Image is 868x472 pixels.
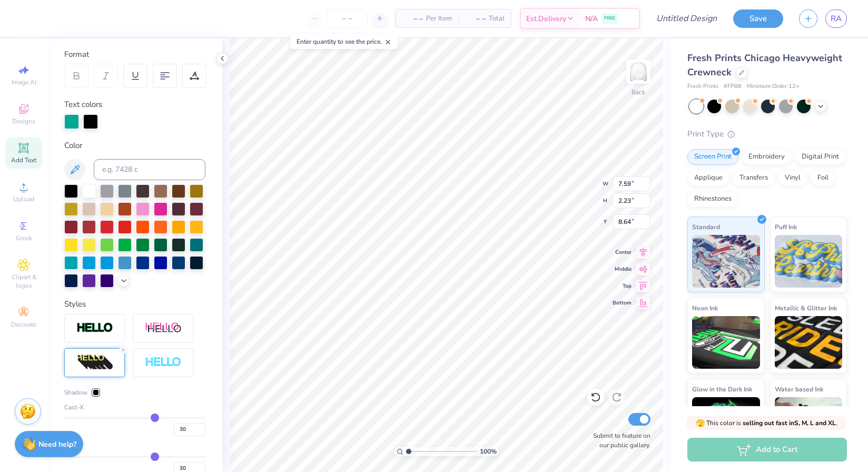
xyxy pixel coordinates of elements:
[692,316,760,369] img: Neon Ink
[76,322,113,334] img: Stroke
[775,383,823,395] span: Water based Ink
[613,265,632,273] span: Middle
[94,159,205,180] input: e.g. 7428 c
[692,221,720,232] span: Standard
[687,149,738,165] div: Screen Print
[11,320,36,329] span: Decorate
[64,99,102,111] label: Text colors
[5,273,42,290] span: Clipart & logos
[613,282,632,290] span: Top
[775,316,843,369] img: Metallic & Glitter Ink
[775,235,843,288] img: Puff Ink
[733,170,775,186] div: Transfers
[811,170,835,186] div: Foil
[648,8,725,29] input: Untitled Design
[747,82,800,91] span: Minimum Order: 12 +
[16,234,32,242] span: Greek
[12,117,35,125] span: Designs
[64,298,205,310] div: Styles
[64,388,87,397] span: Shadow
[687,191,738,207] div: Rhinestones
[742,149,792,165] div: Embroidery
[613,299,632,307] span: Bottom
[743,419,836,427] strong: selling out fast in S, M, L and XL
[733,9,783,28] button: Save
[696,418,705,428] span: 🫣
[724,82,742,91] span: # FP88
[696,418,837,428] span: This color is .
[38,439,76,449] strong: Need help?
[465,13,486,24] span: – –
[426,13,452,24] span: Per Item
[11,156,36,164] span: Add Text
[76,354,113,371] img: 3d Illusion
[687,52,842,78] span: Fresh Prints Chicago Heavyweight Crewneck
[825,9,847,28] a: RA
[145,322,182,335] img: Shadow
[587,431,650,450] label: Submit to feature on our public gallery.
[489,13,505,24] span: Total
[692,235,760,288] img: Standard
[291,34,398,49] div: Enter quantity to see the price.
[687,82,718,91] span: Fresh Prints
[402,13,423,24] span: – –
[775,397,843,450] img: Water based Ink
[604,15,615,22] span: FREE
[687,170,729,186] div: Applique
[628,61,649,82] img: Back
[526,13,566,24] span: Est. Delivery
[64,402,84,412] span: Cast-X
[795,149,846,165] div: Digital Print
[13,195,34,203] span: Upload
[632,87,645,97] div: Back
[775,221,797,232] span: Puff Ink
[775,302,837,313] span: Metallic & Glitter Ink
[327,9,368,28] input: – –
[778,170,807,186] div: Vinyl
[64,48,206,61] div: Format
[687,128,847,140] div: Print Type
[831,13,842,25] span: RA
[64,140,205,152] div: Color
[12,78,36,86] span: Image AI
[692,383,752,395] span: Glow in the Dark Ink
[145,357,182,369] img: Negative Space
[480,447,497,456] span: 100 %
[692,397,760,450] img: Glow in the Dark Ink
[613,249,632,256] span: Center
[692,302,718,313] span: Neon Ink
[585,13,598,24] span: N/A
